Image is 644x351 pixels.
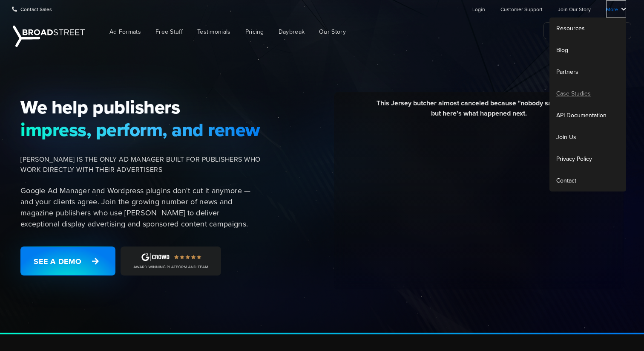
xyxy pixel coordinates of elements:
[313,22,352,41] a: Our Story
[272,22,311,41] a: Daybreak
[558,0,591,17] a: Join Our Story
[472,0,485,17] a: Login
[340,125,617,281] iframe: YouTube video player
[549,170,626,191] a: Contact
[20,154,261,175] span: [PERSON_NAME] IS THE ONLY AD MANAGER BUILT FOR PUBLISHERS WHO WORK DIRECTLY WITH THEIR ADVERTISERS
[197,27,231,36] span: Testimonials
[103,22,147,41] a: Ad Formats
[500,0,543,17] a: Customer Support
[319,27,346,36] span: Our Story
[549,148,626,170] a: Privacy Policy
[549,17,626,39] a: Resources
[549,126,626,148] a: Join Us
[149,22,189,41] a: Free Stuff
[20,247,115,276] a: See a Demo
[549,61,626,83] a: Partners
[12,0,52,17] a: Contact Sales
[549,39,626,61] a: Blog
[13,26,85,47] img: Broadstreet | The Ad Manager for Small Publishers
[20,96,261,118] span: We help publishers
[20,119,261,141] span: impress, perform, and renew
[340,98,617,125] div: This Jersey butcher almost canceled because "nobody saw his ad," but here's what happened next.
[549,83,626,104] a: Case Studies
[89,18,631,46] nav: Main
[155,27,183,36] span: Free Stuff
[109,27,141,36] span: Ad Formats
[245,27,264,36] span: Pricing
[549,104,626,126] a: API Documentation
[20,185,261,229] p: Google Ad Manager and Wordpress plugins don't cut it anymore — and your clients agree. Join the g...
[279,27,305,36] span: Daybreak
[606,0,626,17] a: More
[543,22,631,39] a: See What's Possible
[239,22,270,41] a: Pricing
[191,22,237,41] a: Testimonials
